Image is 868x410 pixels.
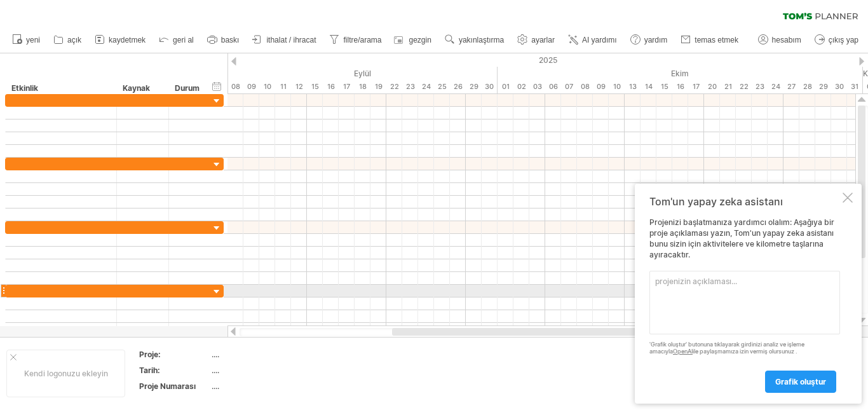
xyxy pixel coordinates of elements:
[771,82,780,91] font: 24
[24,369,108,378] font: Kendi logonuzu ekleyin
[565,82,573,91] font: 07
[775,377,826,386] font: grafik oluştur
[831,80,847,93] div: Perşembe, 30 Ekim 2025
[212,350,219,359] font: ....
[756,82,764,91] font: 23
[139,381,196,391] font: Proje Numarası
[123,83,150,93] font: Kaynak
[139,350,161,359] font: Proje:
[386,80,402,93] div: Pazartesi, 22 Eylül 2025
[514,32,559,48] a: ayarlar
[529,80,545,93] div: Cuma, 3 Ekim 2025
[266,36,316,44] font: ithalat / ihracat
[565,32,621,48] a: AI yardımı
[502,82,510,91] font: 01
[752,80,768,93] div: Perşembe, 23 Ekim 2025
[173,36,194,44] font: geri al
[470,82,478,91] font: 29
[450,80,466,93] div: Cuma, 26 Eylül 2025
[783,80,799,93] div: Pazartesi, 27 Ekim 2025
[656,80,672,93] div: Çarşamba, 15 Ekim 2025
[695,36,738,44] font: temas etmek
[641,80,656,93] div: Salı, 14 Ekim 2025
[212,366,219,375] font: ....
[422,82,431,91] font: 24
[243,80,259,93] div: Salı, 9 Eylül 2025
[593,80,609,93] div: Perşembe, 9 Ekim 2025
[204,32,243,48] a: baskı
[803,82,812,91] font: 28
[815,80,831,93] div: Çarşamba, 29 Ekim 2025
[247,82,256,91] font: 09
[533,82,542,91] font: 03
[649,217,834,259] font: Projenizi başlatmanıza yardımcı olalım: Aşağıya bir proje açıklaması yazın, Tom'un yapay zeka asi...
[649,195,783,208] font: Tom'un yapay zeka asistanı
[545,80,561,93] div: Pazartesi, 6 Ekim 2025
[649,341,804,355] font: 'Grafik oluştur' butonuna tıklayarak girdinizi analiz ve işleme amacıyla
[673,348,693,355] a: OpenAI
[327,82,335,91] font: 16
[11,83,38,93] font: Etkinlik
[829,36,858,44] font: çıkış yap
[409,36,431,44] font: gezgin
[740,82,749,91] font: 22
[390,82,399,91] font: 22
[50,32,85,48] a: açık
[326,32,385,48] a: filtre/arama
[577,80,593,93] div: Çarşamba, 8 Ekim 2025
[847,80,863,93] div: Cuma, 31 Ekim 2025
[629,82,637,91] font: 13
[597,82,606,91] font: 09
[625,80,641,93] div: Pazartesi, 13 Ekim 2025
[708,82,717,91] font: 20
[212,381,219,391] font: ....
[531,36,555,44] font: ayarlar
[9,32,44,48] a: yeni
[291,80,307,93] div: Cuma, 12 Eylül 2025
[613,82,621,91] font: 10
[434,80,450,93] div: Perşembe, 25 Eylül 2025
[231,82,240,91] font: 08
[539,55,557,65] font: 2025
[819,82,828,91] font: 29
[677,82,684,91] font: 16
[280,82,287,91] font: 11
[67,36,81,44] font: açık
[148,67,498,80] div: Eylül 2025
[406,82,415,91] font: 23
[787,82,796,91] font: 27
[720,80,736,93] div: Salı, 21 Ekim 2025
[92,32,149,48] a: kaydetmek
[851,82,858,91] font: 31
[498,67,863,80] div: Ekim 2025
[549,82,558,91] font: 06
[645,82,653,91] font: 14
[359,82,367,91] font: 18
[693,82,700,91] font: 17
[644,36,668,44] font: yardım
[513,80,529,93] div: Perşembe, 2 Ekim 2025
[799,80,815,93] div: Salı, 28 Ekim 2025
[375,82,383,91] font: 19
[175,83,200,93] font: Durum
[370,80,386,93] div: Cuma, 19 Eylül 2025
[561,80,577,93] div: Salı, 7 Ekim 2025
[671,69,689,78] font: Ekim
[343,82,350,91] font: 17
[402,80,418,93] div: Salı, 23 Eylül 2025
[672,80,688,93] div: Perşembe, 16 Ekim 2025
[307,80,323,93] div: Pazartesi, 15 Eylül 2025
[275,80,291,93] div: Perşembe, 11 Eylül 2025
[295,82,303,91] font: 12
[704,80,720,93] div: Pazartesi, 20 Ekim 2025
[693,348,797,355] font: ile paylaşmamıza izin vermiş olursunuz .
[249,32,320,48] a: ithalat / ihracat
[768,80,783,93] div: Cuma, 24 Ekim 2025
[264,82,271,91] font: 10
[485,82,494,91] font: 30
[26,36,40,44] font: yeni
[454,82,463,91] font: 26
[139,366,160,375] font: Tarih:
[343,36,381,44] font: filtre/arama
